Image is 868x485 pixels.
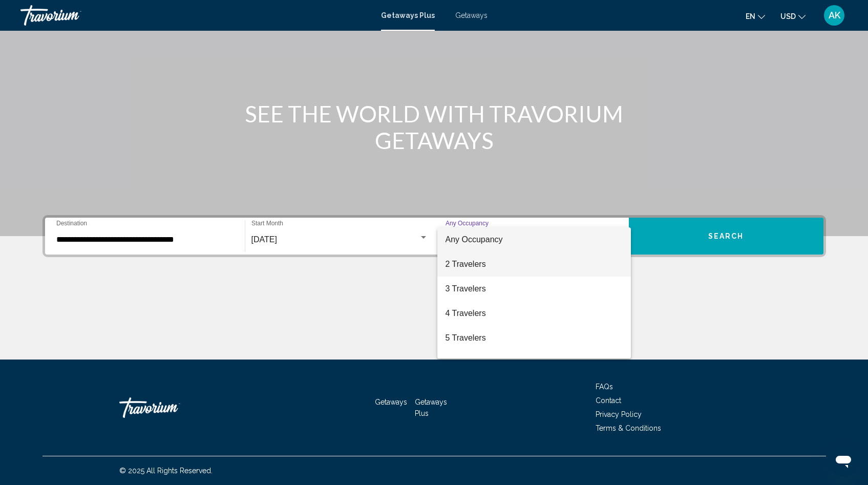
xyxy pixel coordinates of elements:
span: Any Occupancy [446,235,503,244]
iframe: Button to launch messaging window [827,444,860,477]
span: 6 Travelers [446,350,623,375]
span: 2 Travelers [446,252,623,277]
span: 4 Travelers [446,301,623,326]
span: 3 Travelers [446,277,623,301]
span: 5 Travelers [446,326,623,350]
